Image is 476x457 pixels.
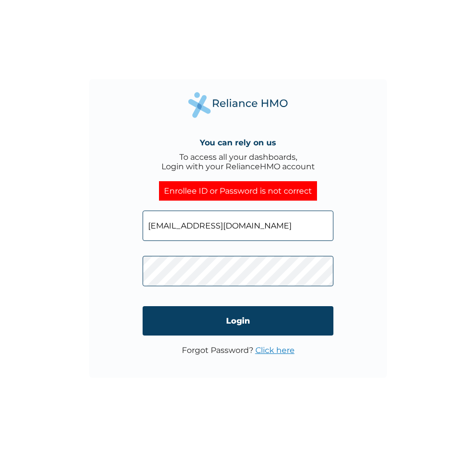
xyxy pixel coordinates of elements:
[143,306,333,336] input: Login
[182,345,295,355] p: Forgot Password?
[161,152,315,171] div: To access all your dashboards, Login with your RelianceHMO account
[188,92,288,117] img: Reliance Health's Logo
[255,345,295,355] a: Click here
[200,138,276,147] h4: You can rely on us
[143,211,333,241] input: Email address or HMO ID
[159,181,317,201] div: Enrollee ID or Password is not correct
